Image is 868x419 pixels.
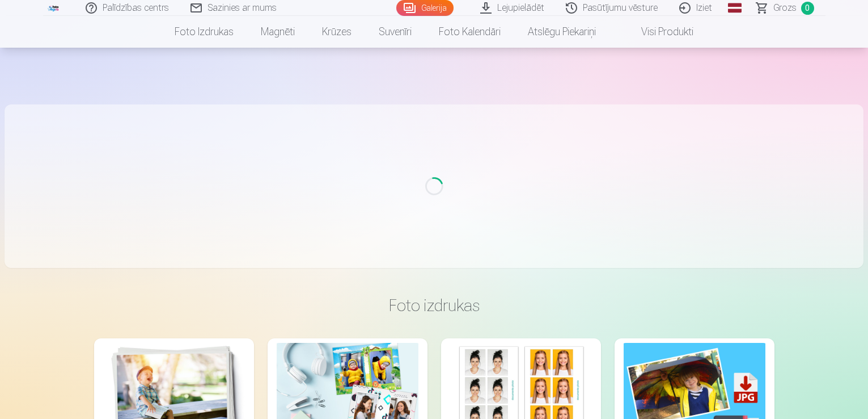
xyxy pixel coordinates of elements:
[247,16,308,48] a: Magnēti
[161,16,247,48] a: Foto izdrukas
[48,5,60,11] img: /fa1
[514,16,609,48] a: Atslēgu piekariņi
[773,1,797,15] span: Grozs
[609,16,707,48] a: Visi produkti
[425,16,514,48] a: Foto kalendāri
[308,16,365,48] a: Krūzes
[103,295,765,316] h3: Foto izdrukas
[801,2,814,15] span: 0
[365,16,425,48] a: Suvenīri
